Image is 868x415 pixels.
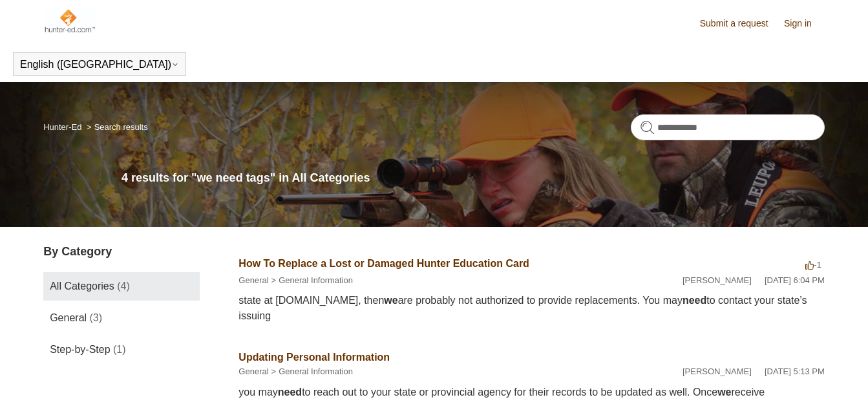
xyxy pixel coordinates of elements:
time: 02/12/2024, 18:04 [765,275,825,285]
em: need [278,387,302,398]
a: Hunter-Ed [43,122,81,132]
li: General [238,274,268,287]
li: [PERSON_NAME] [683,365,752,378]
img: Hunter-Ed Help Center home page [43,8,96,34]
span: (3) [90,312,103,323]
li: General Information [269,274,354,287]
a: General [238,275,268,285]
span: -1 [805,260,821,270]
h3: By Category [43,243,200,261]
span: General [50,312,87,323]
a: All Categories (4) [43,272,200,301]
li: General [238,365,268,378]
span: Step-by-Step [50,344,110,355]
em: we [717,387,731,398]
div: you may to reach out to your state or provincial agency for their records to be updated as well. ... [238,385,825,400]
li: Hunter-Ed [43,122,84,132]
em: we [384,295,397,306]
li: [PERSON_NAME] [683,274,752,287]
a: Sign in [784,17,825,30]
input: Search [631,114,825,140]
a: General Information [279,275,353,285]
span: All Categories [50,281,114,292]
a: How To Replace a Lost or Damaged Hunter Education Card [238,258,529,269]
div: state at [DOMAIN_NAME], then are probably not authorized to provide replacements. You may to cont... [238,293,825,324]
li: General Information [269,365,354,378]
time: 02/12/2024, 17:13 [765,367,825,376]
a: Updating Personal Information [238,352,390,363]
a: General (3) [43,304,200,332]
li: Search results [84,122,148,132]
a: Step-by-Step (1) [43,335,200,364]
span: (1) [113,344,126,355]
span: (4) [117,281,130,292]
a: General [238,367,268,376]
h1: 4 results for "we need tags" in All Categories [122,169,825,187]
a: Submit a request [700,17,781,30]
a: General Information [279,367,353,376]
em: need [683,295,706,306]
button: English ([GEOGRAPHIC_DATA]) [20,59,179,70]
